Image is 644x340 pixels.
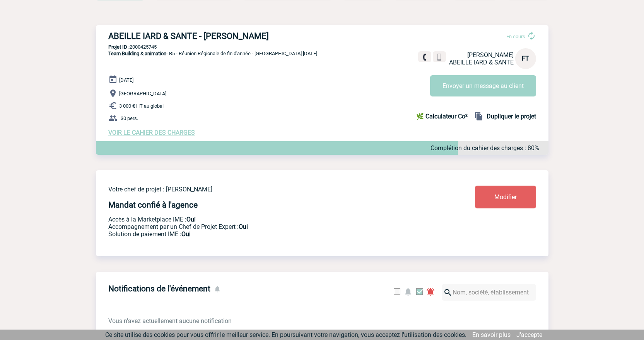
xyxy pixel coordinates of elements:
span: ABEILLE IARD & SANTE [449,59,514,66]
p: Prestation payante [108,223,429,230]
img: file_copy-black-24dp.png [474,112,483,121]
p: Votre chef de projet : [PERSON_NAME] [108,186,429,193]
b: 🌿 Calculateur Co² [416,113,468,120]
a: En savoir plus [472,331,511,338]
p: Conformité aux process achat client, Prise en charge de la facturation, Mutualisation de plusieur... [108,230,429,238]
span: Ce site utilise des cookies pour vous offrir le meilleur service. En poursuivant votre navigation... [105,331,466,338]
a: 🌿 Calculateur Co² [416,112,471,121]
span: En cours [506,34,525,39]
img: portable.png [436,54,443,61]
b: Oui [239,223,248,230]
span: 30 pers. [121,115,138,121]
h3: ABEILLE IARD & SANTE - [PERSON_NAME] [108,31,340,41]
h4: Notifications de l'événement [108,284,210,293]
span: - R5 - Réunion Régionale de fin d'année - [GEOGRAPHIC_DATA] [DATE] [108,51,317,56]
b: Oui [186,216,196,223]
img: fixe.png [421,54,428,61]
b: Oui [181,230,191,238]
p: Accès à la Marketplace IME : [108,216,429,223]
span: FT [522,55,529,62]
a: VOIR LE CAHIER DES CHARGES [108,129,195,136]
span: 3 000 € HT au global [119,103,164,109]
p: 2000425745 [96,44,548,50]
button: Envoyer un message au client [430,75,536,96]
span: [DATE] [119,77,133,83]
b: Projet ID : [108,44,130,50]
span: Team Building & animation [108,51,166,56]
span: Modifier [494,193,517,201]
b: Dupliquer le projet [487,113,536,120]
span: [GEOGRAPHIC_DATA] [119,91,166,96]
a: J'accepte [516,331,542,338]
span: [PERSON_NAME] [467,51,514,59]
h4: Mandat confié à l'agence [108,200,198,210]
span: Vous n'avez actuellement aucune notification [108,317,232,325]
